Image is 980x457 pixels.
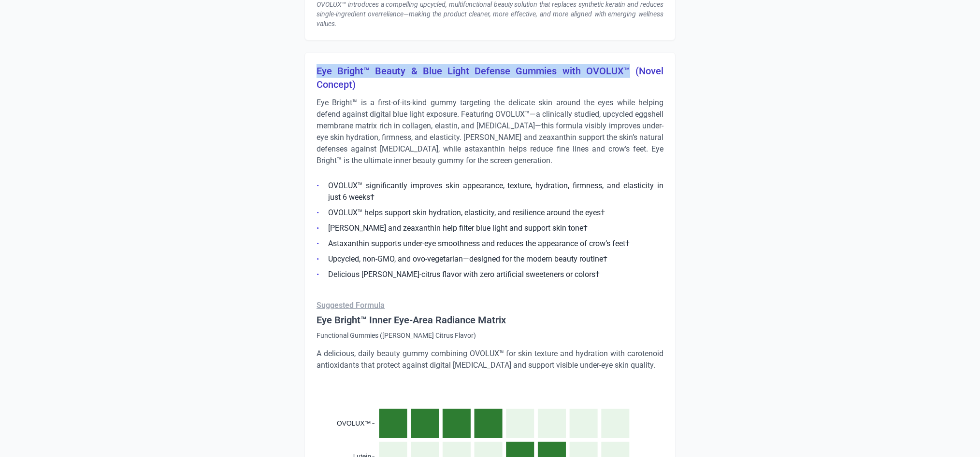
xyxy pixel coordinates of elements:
[317,300,663,311] p: Suggested Formula
[317,253,663,265] li: Upcycled, non-GMO, and ovo-vegetarian—designed for the modern beauty routine†
[317,269,663,280] li: Delicious [PERSON_NAME]-citrus flavor with zero artificial sweeteners or colors†
[317,238,663,249] li: Astaxanthin supports under-eye smoothness and reduces the appearance of crow’s feet†
[337,420,371,427] text: OVOLUX™
[317,64,663,91] h3: Eye Bright™ Beauty & Blue Light Defense Gummies with OVOLUX™ (Novel Concept)
[317,348,663,371] p: A delicious, daily beauty gummy combining OVOLUX™ for skin texture and hydration with carotenoid ...
[317,207,663,219] li: OVOLUX™ helps support skin hydration, elasticity, and resilience around the eyes†
[317,331,663,340] p: Functional Gummies ([PERSON_NAME] Citrus Flavor)
[317,222,663,234] li: [PERSON_NAME] and zeaxanthin help filter blue light and support skin tone†
[317,313,663,327] h4: Eye Bright™ Inner Eye-Area Radiance Matrix
[317,97,663,166] p: Eye Bright™ is a first-of-its-kind gummy targeting the delicate skin around the eyes while helpin...
[317,180,663,203] li: OVOLUX™ significantly improves skin appearance, texture, hydration, firmness, and elasticity in j...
